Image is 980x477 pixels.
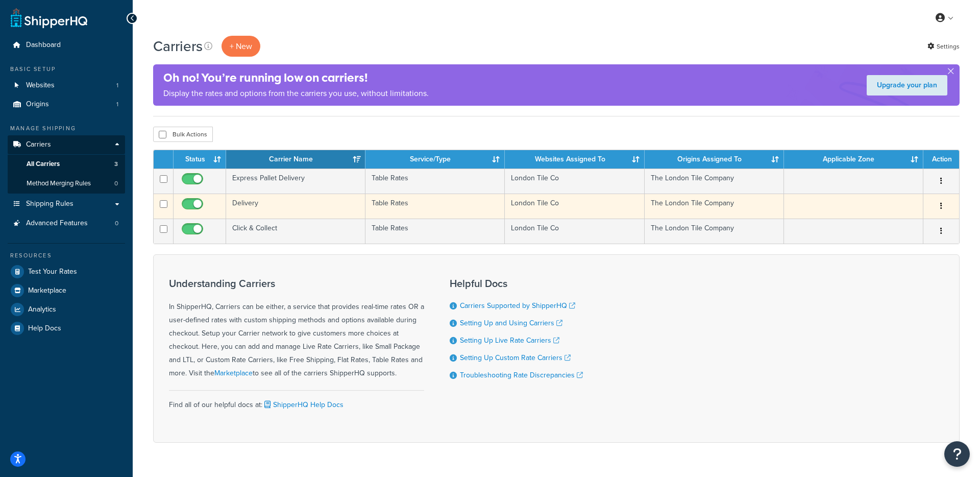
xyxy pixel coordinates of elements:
[163,69,429,86] h4: Oh no! You’re running low on carriers!
[460,370,583,380] a: Troubleshooting Rate Discrepancies
[8,65,125,74] div: Basic Setup
[26,219,88,228] span: Advanced Features
[116,81,118,90] span: 1
[923,150,959,169] th: Action
[460,318,562,328] a: Setting Up and Using Carriers
[8,95,125,114] a: Origins 1
[8,174,125,193] li: Method Merging Rules
[8,174,125,193] a: Method Merging Rules 0
[8,124,125,133] div: Manage Shipping
[645,169,784,194] td: The London Tile Company
[26,100,49,109] span: Origins
[8,135,125,194] li: Carriers
[114,179,118,188] span: 0
[174,150,226,169] th: Status: activate to sort column ascending
[222,36,260,57] button: + New
[365,150,505,169] th: Service/Type: activate to sort column ascending
[169,278,424,289] h3: Understanding Carriers
[8,155,125,174] a: All Carriers 3
[8,76,125,95] li: Websites
[867,75,947,96] a: Upgrade your plan
[8,36,125,55] a: Dashboard
[8,135,125,154] a: Carriers
[27,179,91,188] span: Method Merging Rules
[8,95,125,114] li: Origins
[505,219,644,244] td: London Tile Co
[645,219,784,244] td: The London Tile Company
[114,160,118,169] span: 3
[226,150,365,169] th: Carrier Name: activate to sort column ascending
[226,219,365,244] td: Click & Collect
[8,281,125,300] a: Marketplace
[8,300,125,319] a: Analytics
[460,335,559,346] a: Setting Up Live Rate Carriers
[365,219,505,244] td: Table Rates
[28,305,56,314] span: Analytics
[153,127,213,142] button: Bulk Actions
[645,150,784,169] th: Origins Assigned To: activate to sort column ascending
[927,39,960,54] a: Settings
[8,214,125,233] a: Advanced Features 0
[115,219,118,228] span: 0
[8,214,125,233] li: Advanced Features
[26,41,61,50] span: Dashboard
[169,390,424,412] div: Find all of our helpful docs at:
[944,441,970,467] button: Open Resource Center
[365,169,505,194] td: Table Rates
[8,319,125,338] a: Help Docs
[8,155,125,174] li: All Carriers
[116,100,118,109] span: 1
[365,194,505,219] td: Table Rates
[163,86,429,101] p: Display the rates and options from the carriers you use, without limitations.
[27,160,60,169] span: All Carriers
[262,399,344,410] a: ShipperHQ Help Docs
[226,169,365,194] td: Express Pallet Delivery
[460,300,575,311] a: Carriers Supported by ShipperHQ
[11,8,87,28] a: ShipperHQ Home
[8,251,125,260] div: Resources
[645,194,784,219] td: The London Tile Company
[505,169,644,194] td: London Tile Co
[460,352,571,363] a: Setting Up Custom Rate Carriers
[8,195,125,213] a: Shipping Rules
[26,81,55,90] span: Websites
[450,278,583,289] h3: Helpful Docs
[169,278,424,380] div: In ShipperHQ, Carriers can be either, a service that provides real-time rates OR a user-defined r...
[8,263,125,281] a: Test Your Rates
[153,36,203,56] h1: Carriers
[214,368,253,378] a: Marketplace
[28,268,77,276] span: Test Your Rates
[28,324,61,333] span: Help Docs
[8,76,125,95] a: Websites 1
[26,140,51,149] span: Carriers
[505,150,644,169] th: Websites Assigned To: activate to sort column ascending
[226,194,365,219] td: Delivery
[784,150,923,169] th: Applicable Zone: activate to sort column ascending
[28,287,66,295] span: Marketplace
[505,194,644,219] td: London Tile Co
[26,200,73,208] span: Shipping Rules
